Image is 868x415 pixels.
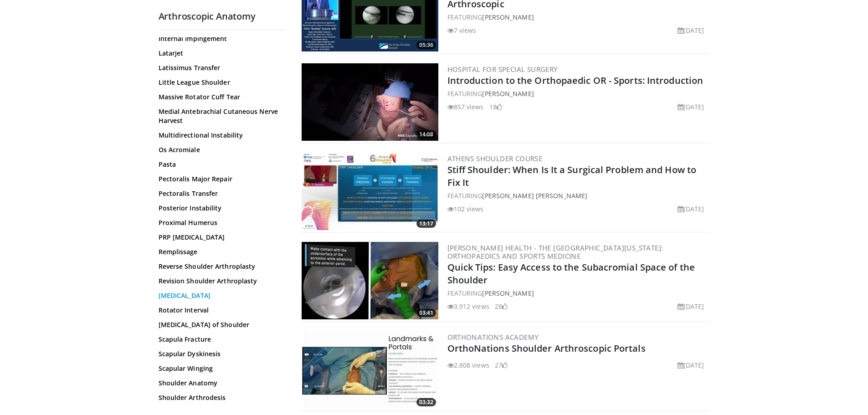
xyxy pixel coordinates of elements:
[447,74,704,87] a: Introduction to the Orthopaedic OR - Sports: Introduction
[447,261,695,286] a: Quick Tips: Easy Access to the Subacromial Space of the Shoulder
[159,34,282,43] a: Internal Impingement
[159,160,282,169] a: Pasta
[302,242,438,319] img: 5e159da1-f0f5-4151-a7bd-50be90a0d6a8.300x170_q85_crop-smart_upscale.jpg
[159,92,282,102] a: Massive Rotator Cuff Tear
[159,218,282,227] a: Proximal Humerus
[678,102,704,112] li: [DATE]
[678,302,704,311] li: [DATE]
[159,63,282,72] a: Latissimus Transfer
[447,102,484,112] li: 857 views
[678,204,704,214] li: [DATE]
[482,191,587,200] a: [PERSON_NAME] [PERSON_NAME]
[447,164,697,189] a: Stiff Shoulder: When Is It a Surgical Problem and How to Fix It
[159,49,282,58] a: Latarjet
[447,204,484,214] li: 102 views
[447,243,663,261] a: [PERSON_NAME] Health - The [GEOGRAPHIC_DATA][US_STATE]: Orthopaedics and Sports Medicine
[159,145,282,154] a: Os Acromiale
[159,320,282,329] a: [MEDICAL_DATA] of Shoulder
[159,393,282,402] a: Shoulder Arthrodesis
[159,10,286,22] h2: Arthroscopic Anatomy
[678,26,704,35] li: [DATE]
[159,107,282,125] a: Medial Antebrachial Cutaneous Nerve Harvest
[302,153,438,230] a: 13:17
[495,302,508,311] li: 28
[447,12,708,22] div: FEATURING
[447,154,543,163] a: Athens Shoulder Course
[482,289,534,297] a: [PERSON_NAME]
[159,247,282,256] a: Remplissage
[159,204,282,213] a: Posterior Instability
[447,191,708,200] div: FEATURING
[159,364,282,373] a: Scapular Winging
[159,335,282,344] a: Scapula Fracture
[159,349,282,359] a: Scapular Dyskinesis
[416,220,436,228] span: 13:17
[447,65,558,74] a: Hospital for Special Surgery
[482,89,534,98] a: [PERSON_NAME]
[447,360,489,370] li: 2,808 views
[416,309,436,317] span: 03:41
[159,233,282,242] a: PRP [MEDICAL_DATA]
[302,63,438,141] img: 6b9db258-5049-4792-8a26-f892aa3934cc.300x170_q85_crop-smart_upscale.jpg
[495,360,508,370] li: 27
[447,89,708,98] div: FEATURING
[159,78,282,87] a: Little League Shoulder
[447,288,708,298] div: FEATURING
[416,130,436,138] span: 14:08
[159,379,282,388] a: Shoulder Anatomy
[159,291,282,300] a: [MEDICAL_DATA]
[159,277,282,286] a: Revision Shoulder Arthroplasty
[159,131,282,140] a: Multidirectional Instability
[482,13,534,21] a: [PERSON_NAME]
[302,242,438,319] a: 03:41
[159,174,282,184] a: Pectoralis Major Repair
[447,26,477,35] li: 7 views
[302,153,438,230] img: 96d52da9-2713-4d8c-93eb-b1e397429973.300x170_q85_crop-smart_upscale.jpg
[302,331,438,409] img: b272780e-e314-4148-adc9-6d35b5668b21.300x170_q85_crop-smart_upscale.jpg
[447,302,489,311] li: 3,912 views
[416,398,436,406] span: 03:32
[159,262,282,271] a: Reverse Shoulder Arthroplasty
[159,306,282,315] a: Rotator Interval
[302,63,438,141] a: 14:08
[159,189,282,198] a: Pectoralis Transfer
[302,331,438,409] a: 03:32
[416,41,436,49] span: 05:36
[447,342,646,354] a: OrthoNations Shoulder Arthroscopic Portals
[678,360,704,370] li: [DATE]
[447,333,539,342] a: OrthoNations Academy
[489,102,502,112] li: 18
